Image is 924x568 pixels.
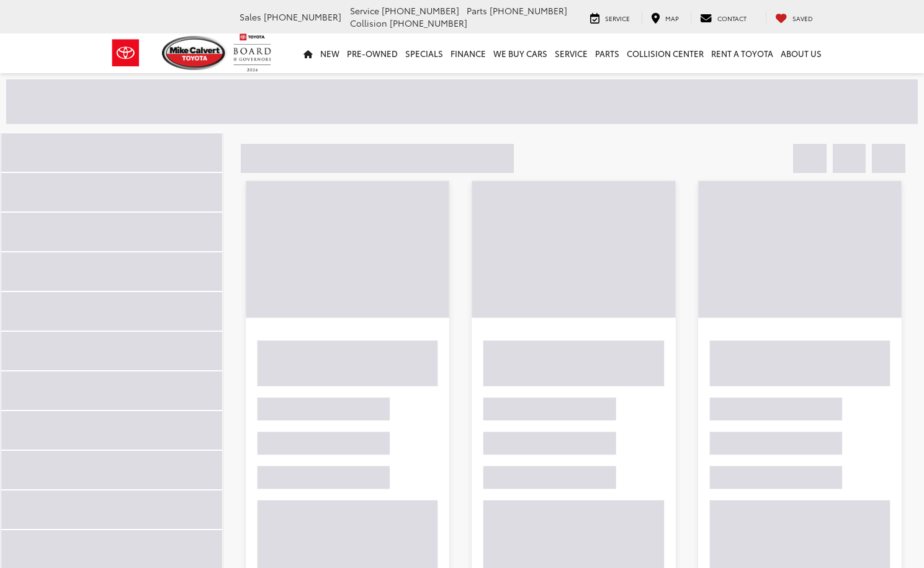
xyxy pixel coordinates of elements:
[162,36,228,70] img: Mike Calvert Toyota
[382,4,459,17] span: [PHONE_NUMBER]
[792,14,813,23] span: Saved
[240,11,261,23] span: Sales
[350,17,387,29] span: Collision
[777,33,825,73] a: About Us
[390,17,467,29] span: [PHONE_NUMBER]
[581,11,639,24] a: Service
[623,33,707,73] a: Collision Center
[316,33,343,73] a: New
[490,4,567,17] span: [PHONE_NUMBER]
[343,33,401,73] a: Pre-Owned
[447,33,490,73] a: Finance
[642,11,688,24] a: Map
[102,33,149,73] img: Toyota
[350,4,379,17] span: Service
[665,14,679,23] span: Map
[467,4,487,17] span: Parts
[551,33,591,73] a: Service
[401,33,447,73] a: Specials
[717,14,747,23] span: Contact
[707,33,777,73] a: Rent a Toyota
[264,11,341,23] span: [PHONE_NUMBER]
[490,33,551,73] a: WE BUY CARS
[691,11,756,24] a: Contact
[766,11,822,24] a: My Saved Vehicles
[605,14,630,23] span: Service
[591,33,623,73] a: Parts
[300,33,316,73] a: Home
